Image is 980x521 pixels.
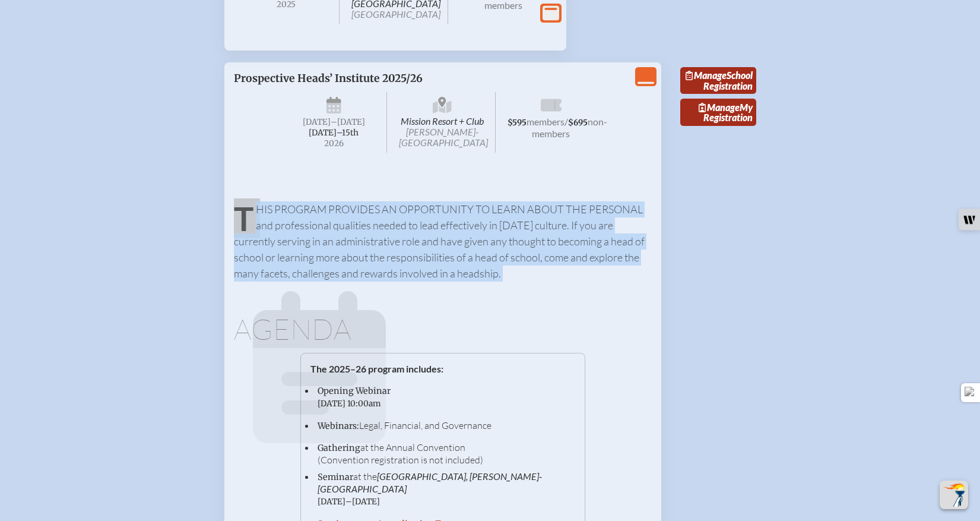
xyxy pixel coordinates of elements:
span: $695 [568,118,588,128]
li: at the Annual Convention (Convention registration is not included) [315,441,575,466]
span: Mission Resort + Club [389,92,496,153]
span: [DATE]–⁠15th [309,128,359,138]
h1: Agenda [234,315,652,343]
p: Legal, Financial, and Governance [318,419,566,432]
p: This program provides an opportunity to learn about the personal and professional qualities neede... [234,201,652,282]
span: [GEOGRAPHIC_DATA], [PERSON_NAME]-[GEOGRAPHIC_DATA] [318,471,542,494]
a: ManageMy Registration [680,99,756,126]
span: Opening Webinar [318,386,391,396]
span: Manage [686,70,727,81]
button: Scroll Top [940,481,968,509]
span: [PERSON_NAME]-[GEOGRAPHIC_DATA] [399,126,488,148]
span: Seminar [318,472,353,482]
p: at the [318,471,566,508]
span: [DATE]–[DATE] [318,497,380,507]
a: ManageSchool Registration [680,67,756,94]
span: [GEOGRAPHIC_DATA] [351,8,440,20]
span: –[DATE] [331,117,365,127]
span: 2026 [291,139,378,148]
span: non-members [532,116,607,139]
span: Manage [699,102,740,113]
span: Gathering [318,443,360,453]
span: $595 [508,118,527,128]
span: / [564,116,568,127]
span: Prospective Heads’ Institute 2025/26 [234,72,423,85]
span: members [527,116,564,127]
span: [DATE] [303,117,331,127]
img: To the top [942,483,966,507]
